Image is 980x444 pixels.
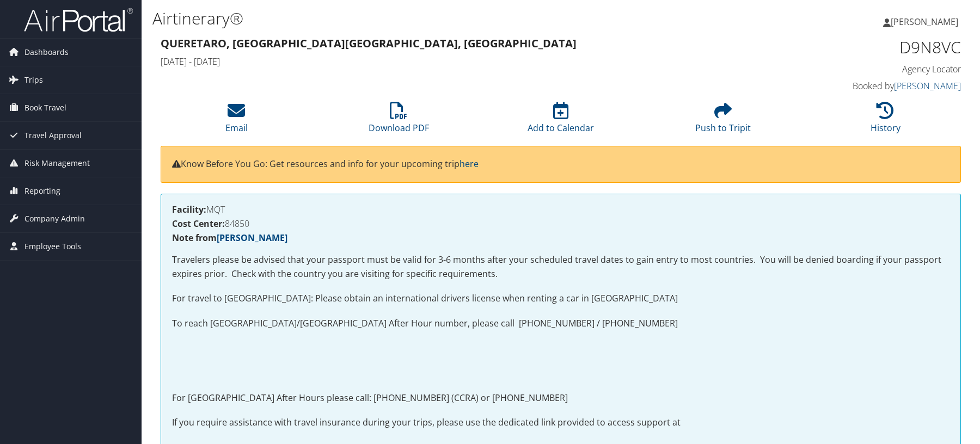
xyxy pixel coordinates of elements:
[24,205,85,232] span: Company Admin
[24,7,133,33] img: airportal-logo.png
[152,7,697,30] h1: Airtinerary®
[172,253,950,281] p: Travelers please be advised that your passport must be valid for 3-6 months after your scheduled ...
[24,233,81,260] span: Employee Tools
[24,150,90,177] span: Risk Management
[172,317,950,331] p: To reach [GEOGRAPHIC_DATA]/[GEOGRAPHIC_DATA] After Hour number, please call [PHONE_NUMBER] / [PHO...
[172,292,950,306] p: For travel to [GEOGRAPHIC_DATA]: Please obtain an international drivers license when renting a ca...
[773,36,961,59] h1: D9N8VC
[172,203,206,215] strong: Facility:
[369,108,429,134] a: Download PDF
[24,122,82,149] span: Travel Approval
[172,416,950,430] p: If you require assistance with travel insurance during your trips, please use the dedicated link ...
[871,108,901,134] a: History
[891,16,958,28] span: [PERSON_NAME]
[695,108,751,134] a: Push to Tripit
[24,177,60,205] span: Reporting
[883,5,969,38] a: [PERSON_NAME]
[460,158,479,170] a: here
[161,55,757,67] h4: [DATE] - [DATE]
[172,391,950,405] p: For [GEOGRAPHIC_DATA] After Hours please call: [PHONE_NUMBER] (CCRA) or [PHONE_NUMBER]
[24,39,69,66] span: Dashboards
[894,80,961,92] a: [PERSON_NAME]
[24,66,43,94] span: Trips
[172,218,225,230] strong: Cost Center:
[172,157,950,171] p: Know Before You Go: Get resources and info for your upcoming trip
[528,108,594,134] a: Add to Calendar
[773,80,961,92] h4: Booked by
[161,36,577,51] strong: Queretaro, [GEOGRAPHIC_DATA] [GEOGRAPHIC_DATA], [GEOGRAPHIC_DATA]
[172,232,287,244] strong: Note from
[24,94,66,121] span: Book Travel
[773,63,961,75] h4: Agency Locator
[172,219,950,228] h4: 84850
[172,205,950,214] h4: MQT
[217,232,287,244] a: [PERSON_NAME]
[225,108,248,134] a: Email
